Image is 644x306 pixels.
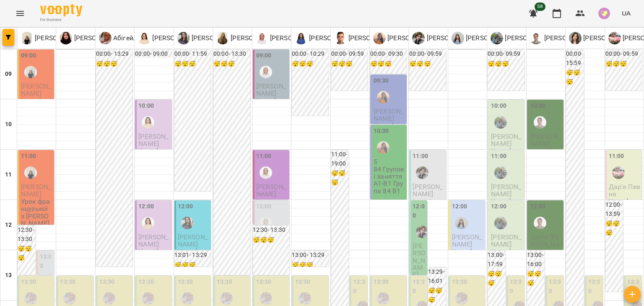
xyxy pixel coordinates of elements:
[452,277,467,287] label: 13:30
[21,198,52,227] p: Урок французької з [PERSON_NAME]
[260,217,272,229] img: Анастасія
[494,217,507,229] div: Юля
[510,277,523,296] label: 13:30
[627,277,640,296] label: 13:30
[103,292,115,305] img: Абігейл
[331,150,349,168] h6: 11:00 - 19:00
[260,166,272,179] img: Анастасія
[605,60,642,69] h6: 😴😴😴
[295,277,311,287] label: 13:30
[5,120,12,129] h6: 10
[534,217,546,229] img: Андрій
[452,233,482,248] span: [PERSON_NAME]
[213,60,250,69] h6: 😴😴😴
[347,33,399,43] p: [PERSON_NAME]
[99,32,137,44] a: А Абігейл
[21,183,51,198] span: [PERSON_NAME]
[5,220,12,230] h6: 12
[409,60,446,69] h6: 😴😴😴
[412,32,477,44] div: Микита
[216,32,229,44] img: М
[413,277,426,296] label: 13:30
[295,32,360,44] a: Д [PERSON_NAME]
[112,33,137,43] p: Абігейл
[174,261,211,270] h6: 😴😴😴
[138,32,203,44] a: О [PERSON_NAME]
[174,60,211,69] h6: 😴😴😴
[370,49,407,59] h6: 00:00 - 09:30
[213,49,250,59] h6: 00:00 - 13:30
[21,97,52,126] p: Урок французької з [PERSON_NAME]
[491,132,521,148] span: [PERSON_NAME]
[535,3,545,11] span: 58
[612,166,625,179] img: Олена
[178,202,193,211] label: 12:00
[21,82,51,97] span: [PERSON_NAME]
[377,141,390,154] img: Каріна
[491,152,506,161] label: 11:00
[142,116,154,129] img: Оксана
[60,277,75,287] label: 13:30
[24,66,37,78] img: Жюлі
[260,292,272,305] div: Абігейл
[253,226,289,235] h6: 12:30 - 13:30
[292,60,328,69] h6: 😴😴😴
[618,5,634,21] button: UA
[256,32,321,44] a: А [PERSON_NAME]
[40,252,53,270] label: 13:00
[428,286,446,304] h6: 😴😴😴
[174,251,211,260] h6: 13:01 - 13:29
[40,17,82,23] span: For Business
[491,101,506,111] label: 10:00
[216,32,281,44] a: М [PERSON_NAME]
[416,166,428,179] img: Микита
[488,60,524,69] h6: 😴😴😴
[530,132,561,148] span: [PERSON_NAME]
[374,76,389,86] label: 09:30
[488,251,506,269] h6: 13:00 - 17:59
[503,33,556,43] p: [PERSON_NAME]
[566,49,584,67] h6: 00:00 - 15:59
[455,292,468,305] div: Абігейл
[377,292,390,305] div: Абігейл
[374,127,389,136] label: 10:30
[24,166,37,179] div: Жюлі
[21,32,86,44] a: Ж [PERSON_NAME]
[530,32,543,44] img: А
[138,277,154,287] label: 13:30
[138,101,154,111] label: 10:00
[452,32,517,44] div: Катерина
[260,66,272,78] div: Анастасія
[452,32,517,44] a: К [PERSON_NAME]
[190,33,242,43] p: [PERSON_NAME]
[491,32,556,44] a: Ю [PERSON_NAME]
[413,183,443,198] span: [PERSON_NAME]
[416,226,428,238] img: Микита
[452,32,464,44] img: К
[142,292,154,305] div: Абігейл
[256,277,272,287] label: 13:30
[177,32,242,44] div: Юлія
[268,33,321,43] p: [PERSON_NAME]
[138,32,203,44] div: Оксана
[412,32,477,44] a: М [PERSON_NAME]
[72,33,125,43] p: [PERSON_NAME]
[138,202,154,211] label: 12:00
[5,170,12,179] h6: 11
[494,116,507,129] div: Юля
[220,292,233,305] img: Абігейл
[299,292,311,305] img: Абігейл
[608,32,621,44] img: О
[530,202,546,211] label: 12:00
[138,32,151,44] img: О
[569,32,582,44] img: К
[174,49,211,59] h6: 00:00 - 11:59
[181,217,194,229] img: Юлія
[21,277,36,287] label: 13:30
[181,292,194,305] div: Абігейл
[178,248,209,277] p: Урок французької з [PERSON_NAME]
